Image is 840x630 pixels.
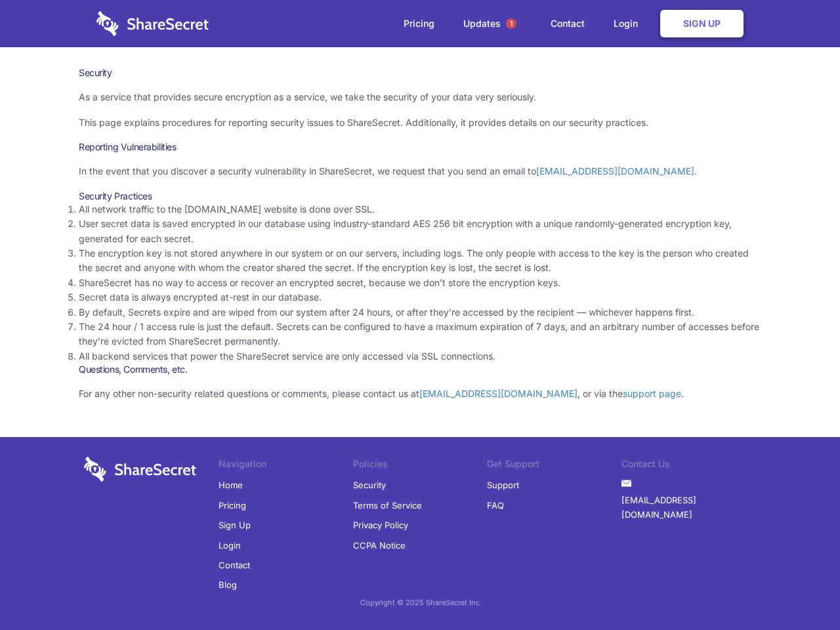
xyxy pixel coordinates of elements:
[79,276,761,290] li: ShareSecret has no way to access or recover an encrypted secret, because we don’t store the encry...
[219,575,237,595] a: Blog
[79,90,761,104] p: As a service that provides secure encryption as a service, we take the security of your data very...
[219,535,241,555] a: Login
[79,217,761,246] li: User secret data is saved encrypted in our database using industry-standard AES 256 bit encryptio...
[79,364,761,375] h3: Questions, Comments, etc.
[219,495,246,515] a: Pricing
[660,10,744,37] a: Sign Up
[506,18,516,29] span: 1
[623,388,681,399] a: support page
[84,457,196,482] img: logo-wordmark-white-trans-d4663122ce5f474addd5e946df7df03e33cb6a1c49d2221995e7729f52c070b2.svg
[353,475,386,495] a: Security
[219,515,251,535] a: Sign Up
[79,115,761,130] p: This page explains procedures for reporting security issues to ShareSecret. Additionally, it prov...
[390,3,448,44] a: Pricing
[79,387,761,401] p: For any other non-security related questions or comments, please contact us at , or via the .
[621,490,756,525] a: [EMAIL_ADDRESS][DOMAIN_NAME]
[79,246,761,276] li: The encryption key is not stored anywhere in our system or on our servers, including logs. The on...
[79,67,761,79] h1: Security
[79,202,761,217] li: All network traffic to the [DOMAIN_NAME] website is done over SSL.
[537,3,598,44] a: Contact
[219,555,250,575] a: Contact
[79,320,761,349] li: The 24 hour / 1 access rule is just the default. Secrets can be configured to have a maximum expi...
[600,3,658,44] a: Login
[353,495,422,515] a: Terms of Service
[487,457,621,475] li: Get Support
[79,190,761,202] h3: Security Practices
[487,475,519,495] a: Support
[219,475,243,495] a: Home
[621,457,756,475] li: Contact Us
[79,290,761,304] li: Secret data is always encrypted at-rest in our database.
[79,305,761,320] li: By default, Secrets expire and are wiped from our system after 24 hours, or after they’re accesse...
[487,495,504,515] a: FAQ
[419,388,577,399] a: [EMAIL_ADDRESS][DOMAIN_NAME]
[79,349,761,364] li: All backend services that power the ShareSecret service are only accessed via SSL connections.
[353,457,488,475] li: Policies
[79,164,761,178] p: In the event that you discover a security vulnerability in ShareSecret, we request that you send ...
[96,11,209,36] img: logo-wordmark-white-trans-d4663122ce5f474addd5e946df7df03e33cb6a1c49d2221995e7729f52c070b2.svg
[79,141,761,153] h3: Reporting Vulnerabilities
[353,515,408,535] a: Privacy Policy
[219,457,353,475] li: Navigation
[353,535,406,555] a: CCPA Notice
[536,165,694,177] a: [EMAIL_ADDRESS][DOMAIN_NAME]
